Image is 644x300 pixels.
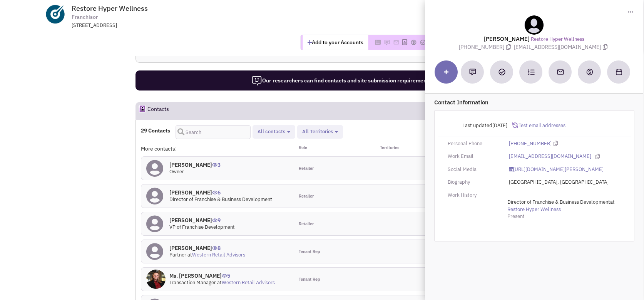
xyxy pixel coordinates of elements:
[212,246,217,250] img: icon-UserInteraction.png
[192,251,245,258] a: Western Retail Advisors
[169,272,275,279] h4: Ms. [PERSON_NAME]
[212,218,217,222] img: icon-UserInteraction.png
[169,224,235,230] span: VP of Franchise Development
[443,153,504,160] div: Work Email
[72,22,273,29] div: [STREET_ADDRESS]
[509,140,552,147] a: [PHONE_NUMBER]
[212,191,217,194] img: icon-UserInteraction.png
[251,75,262,86] img: icon-researcher-20.png
[443,192,504,199] div: Work History
[492,122,507,129] span: [DATE]
[147,102,169,119] h2: Contacts
[410,39,417,45] img: Please add to your accounts
[251,77,431,84] span: Our researchers can find contacts and site submission requirements
[434,98,635,106] p: Contact Information
[557,68,564,76] img: Send an email
[514,44,609,50] span: [EMAIL_ADDRESS][DOMAIN_NAME]
[469,69,476,75] img: Add a note
[169,217,235,224] h4: [PERSON_NAME]
[443,118,512,133] div: Last updated
[384,39,390,45] img: Please add to your accounts
[531,36,584,43] a: Restore Hyper Wellness
[393,39,399,45] img: Please add to your accounts
[169,279,216,286] span: Transaction Manager
[222,266,230,279] span: 5
[300,128,340,136] button: All Territories
[255,128,293,136] button: All contacts
[169,161,221,168] h4: [PERSON_NAME]
[212,156,221,168] span: 3
[507,199,610,205] span: Director of Franchise & Business Development
[443,140,504,147] div: Personal Phone
[222,274,227,278] img: icon-UserInteraction.png
[169,168,184,175] span: Owner
[507,206,561,213] a: Restore Hyper Wellness
[459,44,514,50] span: [PHONE_NUMBER]
[303,35,368,50] button: Add to your Accounts
[498,69,505,75] img: Add a Task
[72,13,98,21] span: Franchisor
[507,213,525,220] span: Present
[212,183,221,196] span: 6
[176,125,251,139] input: Search
[169,251,186,258] span: Partner
[299,249,320,255] span: Tenant Rep
[299,221,314,227] span: Retailer
[212,239,221,251] span: 8
[507,199,615,213] span: at
[509,153,591,160] a: [EMAIL_ADDRESS][DOMAIN_NAME]
[509,166,604,173] a: [URL][DOMAIN_NAME][PERSON_NAME]
[302,128,333,135] span: All Territories
[586,68,594,76] img: Create a deal
[212,163,217,167] img: icon-UserInteraction.png
[258,128,285,135] span: All contacts
[525,15,544,35] img: teammate.png
[146,270,166,289] img: OEqRqKBdJUujKI0W7kcDvA.jpg
[141,145,293,153] div: More contacts:
[299,166,314,172] span: Retailer
[217,279,275,286] span: at
[212,211,221,224] span: 9
[509,179,609,185] span: [GEOGRAPHIC_DATA], [GEOGRAPHIC_DATA]
[370,145,446,153] div: Territories
[299,193,314,199] span: Retailer
[420,39,426,45] img: Please add to your accounts
[169,245,245,251] h4: [PERSON_NAME]
[294,145,370,153] div: Role
[169,189,272,196] h4: [PERSON_NAME]
[169,196,272,203] span: Director of Franchise & Business Development
[299,277,320,283] span: Tenant Rep
[141,127,170,134] h4: 29 Contacts
[484,35,530,42] lable: [PERSON_NAME]
[443,166,504,173] div: Social Media
[222,279,275,286] a: Western Retail Advisors
[518,122,565,129] span: Test email addresses
[443,179,504,186] div: Biography
[616,69,622,75] img: Schedule a Meeting
[528,69,535,75] img: Subscribe to a cadence
[187,251,245,258] span: at
[72,4,148,13] span: Restore Hyper Wellness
